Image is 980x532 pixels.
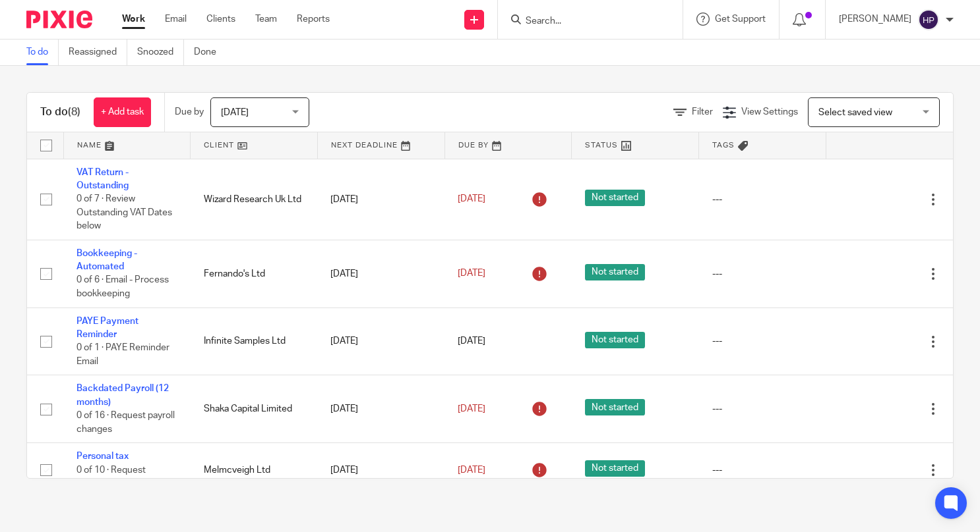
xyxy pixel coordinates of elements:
[585,399,645,415] span: Not started
[191,307,318,375] td: Infinite Samples Ltd
[194,40,226,65] a: Done
[585,264,645,280] span: Not started
[191,159,318,240] td: Wizard Research Uk Ltd
[818,108,892,117] span: Select saved view
[692,107,713,117] span: Filter
[297,13,330,26] a: Reports
[317,240,444,307] td: [DATE]
[317,159,444,240] td: [DATE]
[77,384,169,406] a: Backdated Payroll (12 months)
[458,194,485,203] span: [DATE]
[191,375,318,443] td: Shaka Capital Limited
[77,317,138,339] a: PAYE Payment Reminder
[77,452,129,461] a: Personal tax
[175,105,204,119] p: Due by
[458,465,485,475] span: [DATE]
[317,307,444,375] td: [DATE]
[712,402,813,415] div: ---
[839,13,911,26] p: [PERSON_NAME]
[458,336,485,346] span: [DATE]
[918,9,939,30] img: svg%3E
[137,40,184,65] a: Snoozed
[40,105,80,119] h1: To do
[741,107,798,117] span: View Settings
[712,142,735,149] span: Tags
[458,404,485,413] span: [DATE]
[255,13,277,26] a: Team
[191,443,318,497] td: Melmcveigh Ltd
[715,14,766,24] span: Get Support
[317,375,444,443] td: [DATE]
[712,193,813,206] div: ---
[77,249,137,271] a: Bookkeeping - Automated
[94,97,151,127] a: + Add task
[26,40,59,65] a: To do
[69,40,127,65] a: Reassigned
[191,240,318,307] td: Fernando's Ltd
[206,13,235,26] a: Clients
[68,107,80,117] span: (8)
[712,464,813,477] div: ---
[165,13,187,26] a: Email
[317,443,444,497] td: [DATE]
[77,276,169,299] span: 0 of 6 · Email - Process bookkeeping
[458,269,485,279] span: [DATE]
[524,16,643,28] input: Search
[26,11,92,28] img: Pixie
[77,168,129,190] a: VAT Return - Outstanding
[77,465,146,489] span: 0 of 10 · Request information
[585,190,645,206] span: Not started
[77,194,172,230] span: 0 of 7 · Review Outstanding VAT Dates below
[712,334,813,348] div: ---
[77,344,169,367] span: 0 of 1 · PAYE Reminder Email
[221,108,249,117] span: [DATE]
[122,13,145,26] a: Work
[585,460,645,477] span: Not started
[712,267,813,280] div: ---
[77,411,175,434] span: 0 of 16 · Request payroll changes
[585,332,645,348] span: Not started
